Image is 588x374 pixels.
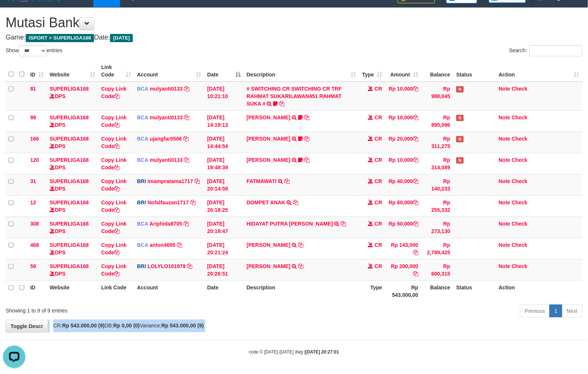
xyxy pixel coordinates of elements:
[26,34,94,42] span: ISPORT > SUPERLIGA168
[385,195,422,217] td: Rp 60,000
[150,157,183,163] a: mulyanti0133
[101,136,126,149] a: Copy Link Code
[134,280,204,302] th: Account
[279,101,285,107] a: Copy # SWITCHING CR SWITCHING CR TRF RAHMAT SUKARILAWAN451 RAHMAT SUKA # to clipboard
[184,86,190,92] a: Copy mulyanti0133 to clipboard
[293,199,298,205] a: Copy DOMPET ANAK to clipboard
[359,60,385,82] th: Type: activate to sort column ascending
[150,114,183,120] a: mulyanti0133
[183,136,188,142] a: Copy ujangfar0506 to clipboard
[30,263,36,269] span: 59
[184,221,189,227] a: Copy Ariphida8705 to clipboard
[150,136,182,142] a: ujangfar0506
[456,157,464,164] span: Has Note
[375,86,382,92] span: CR
[50,136,89,142] a: SUPERLIGA168
[413,221,418,227] a: Copy Rp 50,000 to clipboard
[499,136,510,142] a: Note
[137,86,148,92] span: BCA
[184,157,190,163] a: Copy mulyanti0133 to clipboard
[385,174,422,195] td: Rp 40,000
[47,153,98,174] td: DPS
[244,280,359,302] th: Description
[421,60,453,82] th: Balance
[204,195,244,217] td: [DATE] 20:18:25
[137,242,148,248] span: BCA
[520,305,550,317] a: Previous
[499,263,510,269] a: Note
[247,114,290,120] a: [PERSON_NAME]
[375,221,382,227] span: CR
[413,157,418,163] a: Copy Rp 10,000 to clipboard
[247,199,285,205] a: DOMPET ANAK
[204,82,244,111] td: [DATE] 10:21:10
[98,60,134,82] th: Link Code: activate to sort column ascending
[50,114,89,120] a: SUPERLIGA168
[137,199,146,205] span: BRI
[421,259,453,280] td: Rp 600,315
[385,238,422,259] td: Rp 143,000
[62,323,105,329] strong: Rp 543.000,00 (9)
[512,263,528,269] a: Check
[98,280,134,302] th: Link Code
[385,217,422,238] td: Rp 50,000
[6,45,62,56] label: Show entries
[27,60,47,82] th: ID: activate to sort column ascending
[247,136,290,142] a: [PERSON_NAME]
[137,221,148,227] span: BCA
[244,60,359,82] th: Description: activate to sort column ascending
[50,242,89,248] a: SUPERLIGA168
[421,110,453,132] td: Rp 895,096
[385,82,422,111] td: Rp 10,000
[6,304,240,314] div: Showing 1 to 9 of 9 entries
[3,3,25,25] button: Open LiveChat chat widget
[204,60,244,82] th: Date: activate to sort column descending
[304,136,309,142] a: Copy NOVEN ELING PRAYOG to clipboard
[137,157,148,163] span: BCA
[6,320,48,333] a: Toggle Descr
[184,114,190,120] a: Copy mulyanti0133 to clipboard
[385,132,422,153] td: Rp 20,000
[512,199,528,205] a: Check
[27,280,47,302] th: ID
[375,114,382,120] span: CR
[147,199,188,205] a: Nofalfauzan1717
[247,263,290,269] a: [PERSON_NAME]
[512,86,528,92] a: Check
[6,34,582,41] h4: Game: Date:
[421,195,453,217] td: Rp 255,332
[421,132,453,153] td: Rp 311,275
[456,136,464,142] span: Has Note
[512,221,528,227] a: Check
[413,86,418,92] a: Copy Rp 10,000 to clipboard
[30,221,39,227] span: 308
[499,242,510,248] a: Note
[47,82,98,111] td: DPS
[453,60,496,82] th: Status
[204,280,244,302] th: Date
[413,136,418,142] a: Copy Rp 20,000 to clipboard
[47,238,98,259] td: DPS
[50,178,89,184] a: SUPERLIGA168
[162,323,204,329] strong: Rp 543.000,00 (9)
[204,153,244,174] td: [DATE] 19:48:39
[137,114,148,120] span: BCA
[50,199,89,205] a: SUPERLIGA168
[249,349,339,355] small: code © [DATE]-[DATE] dwg |
[101,178,126,192] a: Copy Link Code
[50,221,89,227] a: SUPERLIGA168
[413,178,418,184] a: Copy Rp 40,000 to clipboard
[137,136,148,142] span: BCA
[47,174,98,195] td: DPS
[512,136,528,142] a: Check
[101,157,126,170] a: Copy Link Code
[512,242,528,248] a: Check
[247,157,290,163] a: [PERSON_NAME]
[147,263,185,269] a: LOLYLO101979
[413,199,418,205] a: Copy Rp 60,000 to clipboard
[47,217,98,238] td: DPS
[247,242,290,248] a: [PERSON_NAME]
[137,263,146,269] span: BRI
[190,199,196,205] a: Copy Nofalfauzan1717 to clipboard
[341,221,346,227] a: Copy HIDAYAT PUTRA SETI to clipboard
